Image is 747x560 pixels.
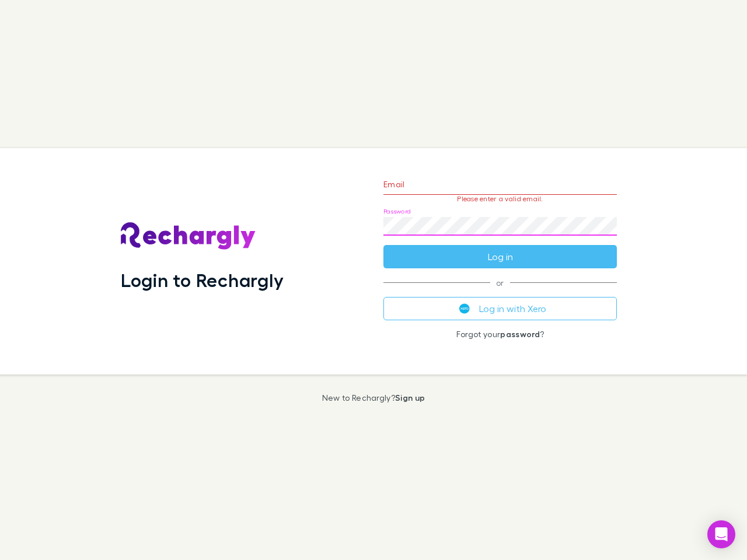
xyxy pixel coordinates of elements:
[383,330,617,339] p: Forgot your ?
[383,195,617,203] p: Please enter a valid email.
[500,329,540,339] a: password
[121,222,256,250] img: Rechargly's Logo
[459,303,470,314] img: Xero's logo
[322,393,425,402] p: New to Rechargly?
[383,282,617,283] span: or
[383,297,617,320] button: Log in with Xero
[707,520,735,548] div: Open Intercom Messenger
[383,207,411,216] label: Password
[395,393,425,402] a: Sign up
[383,245,617,268] button: Log in
[121,269,284,291] h1: Login to Rechargly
